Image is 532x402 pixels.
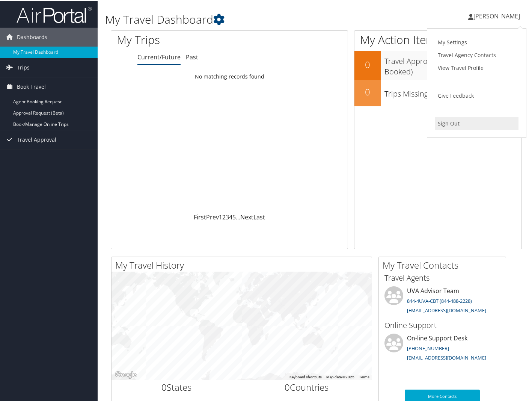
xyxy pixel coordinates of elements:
h2: 0 [354,85,381,97]
h3: Online Support [384,319,500,329]
li: UVA Advisor Team [381,285,504,316]
span: Map data ©2025 [326,374,354,378]
a: 2 [222,212,226,220]
span: … [236,212,240,220]
h1: My Travel Dashboard [105,11,387,26]
a: Prev [206,212,219,220]
a: 4 [229,212,232,220]
a: 1 [219,212,222,220]
h2: My Travel History [115,258,372,271]
a: 0Travel Approvals Pending (Advisor Booked) [354,50,522,79]
a: Last [253,212,265,220]
h3: Trips Missing Hotels [384,84,522,98]
button: Keyboard shortcuts [289,373,322,379]
a: [PERSON_NAME] [468,4,527,26]
span: Trips [17,57,30,76]
img: Google [113,369,138,379]
li: On-line Support Desk [381,332,504,363]
a: [EMAIL_ADDRESS][DOMAIN_NAME] [407,306,486,313]
h2: States [117,380,236,393]
a: Sign Out [435,116,518,129]
a: 0Trips Missing Hotels [354,79,522,105]
h1: My Trips [117,31,244,47]
a: Terms (opens in new tab) [359,374,369,378]
span: Book Travel [17,76,46,95]
a: View Travel Profile [435,60,518,73]
a: Travel Agency Contacts [435,48,518,60]
span: 0 [161,380,167,392]
a: 3 [226,212,229,220]
h3: Travel Approvals Pending (Advisor Booked) [384,51,522,76]
a: Current/Future [137,52,181,60]
a: [PHONE_NUMBER] [407,344,449,351]
span: [PERSON_NAME] [473,11,520,19]
a: First [194,212,206,220]
a: More Contacts [405,388,480,402]
a: My Settings [435,35,518,48]
a: [EMAIL_ADDRESS][DOMAIN_NAME] [407,353,486,360]
a: 844-4UVA-CBT (844-488-2228) [407,296,472,303]
h2: My Travel Contacts [383,258,506,271]
span: Travel Approval [17,129,56,148]
h2: 0 [354,57,381,70]
a: Open this area in Google Maps (opens a new window) [113,369,138,379]
a: Past [186,52,198,60]
a: 5 [232,212,236,220]
h2: Countries [247,380,366,393]
a: Next [240,212,253,220]
img: airportal-logo.png [17,5,92,23]
h3: Travel Agents [384,272,500,282]
span: 0 [285,380,290,392]
td: No matching records found [111,69,348,82]
a: Give Feedback [435,88,518,101]
span: Dashboards [17,27,47,45]
h1: My Action Items [354,31,522,47]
